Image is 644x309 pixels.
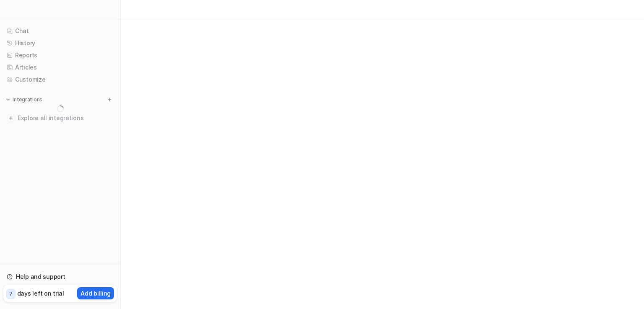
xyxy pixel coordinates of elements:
a: Reports [3,49,117,61]
img: expand menu [5,97,11,103]
span: Explore all integrations [18,111,114,125]
button: Integrations [3,95,45,104]
button: Add billing [77,287,114,299]
p: Add billing [80,289,111,298]
a: Help and support [3,271,117,283]
a: Explore all integrations [3,112,117,124]
p: Integrations [13,96,42,103]
a: Customize [3,74,117,85]
img: menu_add.svg [106,97,112,103]
a: Articles [3,62,117,73]
a: Chat [3,25,117,37]
p: days left on trial [17,289,64,298]
img: explore all integrations [7,114,15,122]
p: 7 [9,290,13,298]
a: History [3,37,117,49]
